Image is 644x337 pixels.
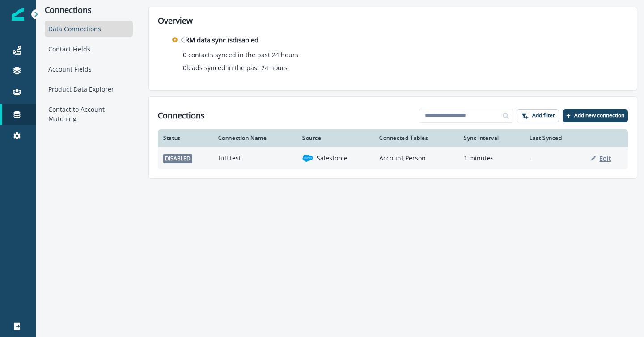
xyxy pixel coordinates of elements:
[12,8,24,21] img: Inflection
[163,154,192,163] span: disabled
[181,35,258,45] p: CRM data sync is disabled
[458,147,524,169] td: 1 minutes
[45,21,133,37] div: Data Connections
[45,61,133,77] div: Account Fields
[574,112,624,118] p: Add new connection
[317,154,347,163] p: Salesforce
[464,135,519,142] div: Sync Interval
[599,154,611,163] p: Edit
[302,153,313,164] img: salesforce
[45,5,133,15] p: Connections
[530,154,580,163] p: -
[530,135,580,142] div: Last Synced
[45,41,133,57] div: Contact Fields
[183,50,298,59] p: 0 contacts synced in the past 24 hours
[218,135,292,142] div: Connection Name
[213,147,297,169] td: full test
[163,135,207,142] div: Status
[517,109,559,122] button: Add filter
[183,63,288,72] p: 0 leads synced in the past 24 hours
[158,16,628,26] h2: Overview
[302,135,369,142] div: Source
[532,112,555,118] p: Add filter
[158,111,205,121] h1: Connections
[45,81,133,97] div: Product Data Explorer
[374,147,458,169] td: Account,Person
[45,101,133,127] div: Contact to Account Matching
[591,154,611,163] button: Edit
[563,109,628,122] button: Add new connection
[379,135,453,142] div: Connected Tables
[158,147,628,169] a: disabledfull testsalesforceSalesforceAccount,Person1 minutes-Edit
